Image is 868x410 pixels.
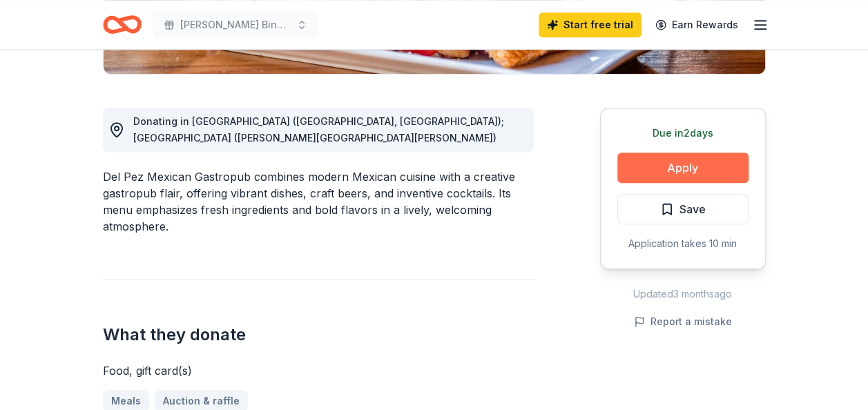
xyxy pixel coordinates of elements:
a: Start free trial [539,12,642,37]
button: Report a mistake [634,313,732,330]
span: [PERSON_NAME] Bingo and Raffle [180,17,291,33]
a: Earn Rewards [647,12,746,37]
div: Updated 3 months ago [600,286,766,302]
div: Food, gift card(s) [103,362,534,379]
a: Home [103,8,142,41]
h2: What they donate [103,324,534,346]
div: Del Pez Mexican Gastropub combines modern Mexican cuisine with a creative gastropub flair, offeri... [103,168,534,235]
div: Due in 2 days [617,125,749,141]
button: [PERSON_NAME] Bingo and Raffle [153,11,318,39]
button: Apply [617,153,749,183]
div: Application takes 10 min [617,235,749,252]
span: Donating in [GEOGRAPHIC_DATA] ([GEOGRAPHIC_DATA], [GEOGRAPHIC_DATA]); [GEOGRAPHIC_DATA] ([PERSON_... [133,115,504,144]
span: Save [679,200,706,218]
button: Save [617,194,749,224]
